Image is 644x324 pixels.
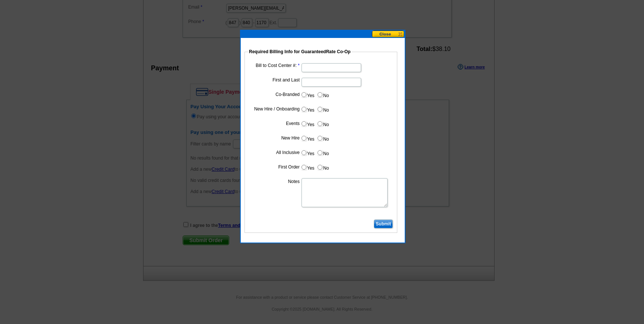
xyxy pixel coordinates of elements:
label: Events [250,120,300,127]
input: No [318,165,322,170]
input: Yes [302,121,306,126]
label: Yes [301,163,315,171]
label: No [317,148,329,157]
label: New Hire / Onboarding [250,106,300,112]
label: No [317,90,329,99]
input: No [318,92,322,97]
label: Yes [301,134,315,142]
label: No [317,134,329,142]
input: No [318,150,322,155]
legend: Required Billing Info for GuaranteedRate Co-Op [248,48,351,55]
input: Yes [302,165,306,170]
label: Yes [301,119,315,128]
input: Submit [374,219,393,228]
label: Yes [301,90,315,99]
input: No [318,121,322,126]
label: New Hire [250,135,300,141]
input: No [318,107,322,112]
label: First and Last [250,77,300,83]
label: Notes [250,178,300,185]
input: Yes [302,107,306,112]
label: No [317,105,329,113]
label: Co-Branded [250,91,300,98]
label: All Inclusive [250,149,300,156]
iframe: LiveChat chat widget [495,151,644,324]
input: Yes [302,136,306,141]
input: No [318,136,322,141]
input: Yes [302,92,306,97]
label: Bill to Cost Center #: [250,62,300,69]
label: No [317,163,329,171]
label: First Order [250,164,300,170]
label: No [317,119,329,128]
label: Yes [301,148,315,157]
label: Yes [301,105,315,113]
input: Yes [302,150,306,155]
